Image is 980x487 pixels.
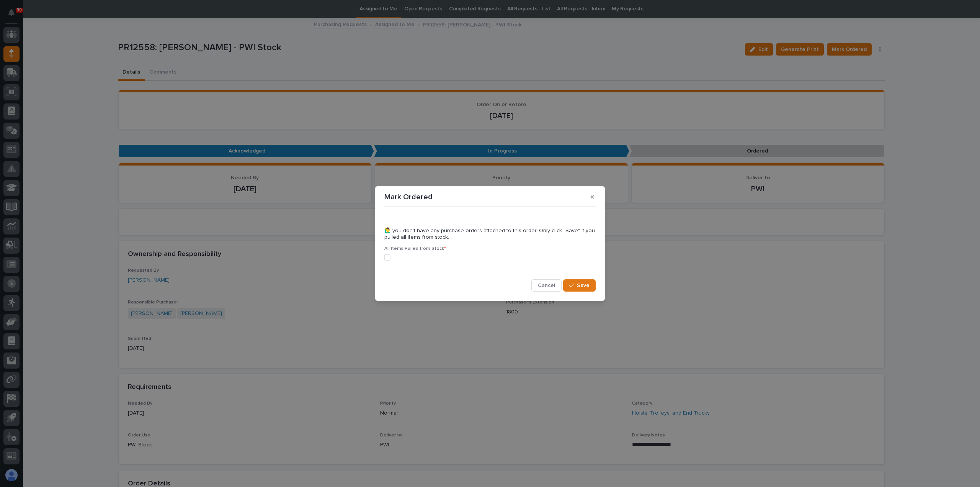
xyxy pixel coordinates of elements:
span: Save [577,282,590,289]
button: Cancel [531,279,562,292]
p: 🙋‍♂️ you don't have any purchase orders attached to this order. Only click "Save" if you pulled a... [384,228,596,241]
span: Cancel [538,282,555,289]
p: Mark Ordered [384,192,433,202]
span: All Items Pulled from Stock [384,246,446,251]
button: Save [563,279,596,292]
